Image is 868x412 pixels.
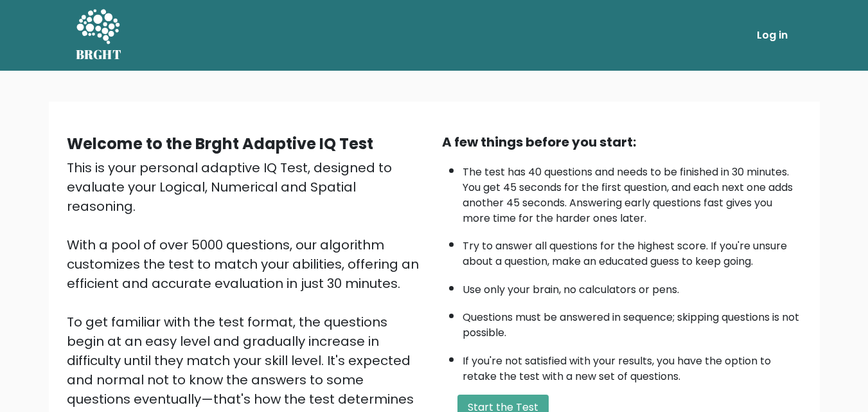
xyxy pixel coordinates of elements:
li: Try to answer all questions for the highest score. If you're unsure about a question, make an edu... [463,232,802,269]
li: The test has 40 questions and needs to be finished in 30 minutes. You get 45 seconds for the firs... [463,158,802,226]
h5: BRGHT [76,47,122,62]
a: Log in [752,22,793,48]
b: Welcome to the Brght Adaptive IQ Test [67,133,373,154]
li: Use only your brain, no calculators or pens. [463,276,802,298]
li: Questions must be answered in sequence; skipping questions is not possible. [463,303,802,341]
li: If you're not satisfied with your results, you have the option to retake the test with a new set ... [463,347,802,384]
div: A few things before you start: [442,132,802,152]
a: BRGHT [76,5,122,66]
